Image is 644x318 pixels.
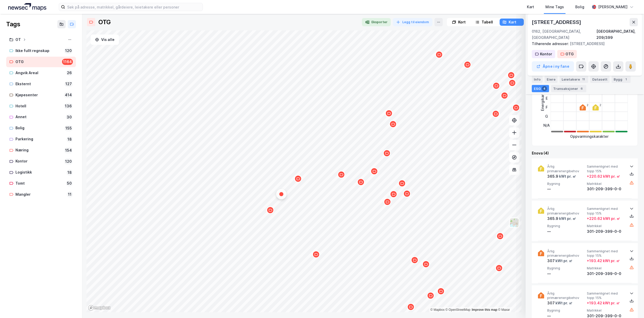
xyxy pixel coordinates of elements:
div: N/A [543,121,550,130]
div: Map marker [266,206,274,214]
a: Mapbox [430,308,445,312]
span: Matrikkel [587,308,624,313]
div: Parkering [15,136,64,142]
div: Kontrollprogram for chat [618,293,644,318]
div: F [543,103,550,112]
button: Eksporter [362,18,391,26]
div: 0162, [GEOGRAPHIC_DATA], [GEOGRAPHIC_DATA] [532,28,596,41]
span: Bygning [547,266,585,270]
div: Map marker [496,232,504,240]
a: Angvik Areal26 [6,68,76,78]
div: Næring [15,147,62,153]
div: Map marker [398,179,406,187]
a: OTG1164 [6,57,76,67]
a: OpenStreetMap [446,308,471,312]
div: Eksternt [15,81,62,87]
span: Sammenlignet med topp 15% [587,249,624,258]
a: Kontor120 [6,156,76,167]
button: Åpne i ny fane [532,61,574,72]
div: Tags [6,20,20,28]
div: Ikke fullt regnskap [15,48,62,54]
div: 307 [547,258,572,264]
div: Map marker [279,192,283,196]
div: Map marker [492,110,500,118]
span: Årlig primærenergibehov [547,291,585,300]
div: kWt pr. ㎡ [555,258,572,264]
div: Map marker [385,109,393,117]
div: 30 [66,114,73,120]
div: Mine Tags [545,4,564,10]
div: ESG [532,85,549,92]
div: 301-209-399-0-0 [587,186,624,192]
span: Matrikkel [587,224,624,228]
div: — [547,228,585,235]
div: Map marker [357,178,365,186]
div: [STREET_ADDRESS] [532,41,634,47]
div: Oppvarmingskarakter [570,133,608,140]
div: + 220.62 kWt pr. ㎡ [587,216,620,222]
div: Map marker [435,51,443,58]
div: [PERSON_NAME] [598,4,628,10]
div: Map marker [507,71,515,79]
div: Datasett [590,76,610,83]
div: Map marker [427,292,434,299]
div: Map marker [437,287,445,295]
div: OTG [565,51,574,57]
div: 301-209-399-0-0 [587,228,624,235]
iframe: Chat Widget [618,293,644,318]
div: Info [532,76,543,83]
div: OT [15,37,21,43]
div: Bolig [15,125,62,131]
span: Matrikkel [587,182,624,186]
div: Map marker [407,303,415,311]
div: 6 [579,86,584,91]
span: Sammenlignet med topp 15% [587,207,624,216]
div: OTG [98,18,111,26]
div: Map marker [501,92,508,99]
a: Bolig155 [6,123,76,133]
span: Bygning [547,308,585,313]
div: 365.9 [547,216,576,222]
div: Bygg [612,76,631,83]
div: — [547,271,585,277]
div: 414 [64,92,73,98]
button: Vis alle [91,35,119,45]
canvas: Map [86,30,521,312]
button: Legg til eiendom [393,18,432,26]
span: Matrikkel [587,266,624,270]
div: Map marker [384,198,391,206]
div: Map marker [370,167,378,175]
div: Kort [458,19,466,25]
div: 301-209-399-0-0 [587,271,624,277]
div: Map marker [512,104,520,111]
a: Mangler11 [6,189,76,200]
div: Kart [527,4,534,10]
div: Eiere [545,76,558,83]
div: 1 [623,77,629,82]
span: Årlig primærenergibehov [547,164,585,173]
div: Kontor [540,51,552,57]
div: E [543,94,550,103]
span: Tilhørende adresser: [532,41,570,46]
div: 18 [66,169,73,176]
a: Parkering18 [6,134,76,144]
input: Søk på adresse, matrikkel, gårdeiere, leietakere eller personer [65,3,203,11]
div: Mangler [15,191,65,198]
a: Eksternt127 [6,79,76,89]
div: Map marker [411,256,419,264]
span: Årlig primærenergibehov [547,207,585,216]
div: Energikarakter [539,85,546,111]
div: Logistikk [15,169,64,176]
div: Transaksjoner [551,85,586,92]
div: 11 [581,77,586,82]
span: Sammenlignet med topp 15% [587,164,624,173]
div: kWt pr. ㎡ [555,300,572,306]
a: Logistikk18 [6,167,76,178]
div: Map marker [337,171,345,178]
img: logo.a4113a55bc3d86da70a041830d287a7e.svg [8,3,46,11]
div: Map marker [492,82,500,90]
div: kWt pr. ㎡ [558,173,576,179]
img: Z [509,218,519,228]
div: Map marker [389,120,397,128]
div: Kjøpesenter [15,92,62,98]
